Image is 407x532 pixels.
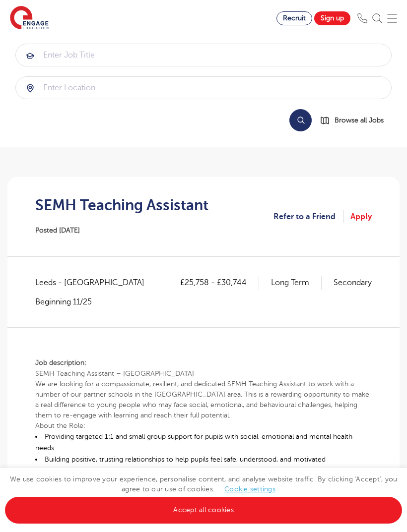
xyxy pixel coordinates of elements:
[273,210,344,223] a: Refer to a Friend
[5,475,402,514] span: We use cookies to improve your experience, personalise content, and analyse website traffic. By c...
[35,370,194,377] b: SEMH Teaching Assistant – [GEOGRAPHIC_DATA]
[180,276,259,289] p: £25,758 - £30,744
[289,109,312,131] button: Search
[314,11,350,25] a: Sign up
[15,44,392,66] div: Submit
[35,227,80,234] span: Posted [DATE]
[271,276,322,289] p: Long Term
[5,497,402,524] a: Accept all cookies
[16,77,391,99] input: Submit
[335,115,384,126] span: Browse all Jobs
[35,422,85,429] b: About the Role:
[35,379,372,420] p: We are looking for a compassionate, resilient, and dedicated SEMH Teaching Assistant to work with...
[283,14,306,22] span: Recruit
[16,44,391,66] input: Submit
[350,210,372,223] a: Apply
[35,357,372,368] p: Job description:
[224,485,275,493] a: Cookie settings
[276,11,312,25] a: Recruit
[35,197,208,214] h1: SEMH Teaching Assistant
[10,6,49,31] img: Engage Education
[35,431,372,454] li: Providing targeted 1:1 and small group support for pupils with social, emotional and mental healt...
[35,454,372,465] li: Building positive, trusting relationships to help pupils feel safe, understood, and motivated
[35,276,154,289] span: Leeds - [GEOGRAPHIC_DATA]
[320,115,392,126] a: Browse all Jobs
[357,13,367,23] img: Phone
[387,13,397,23] img: Mobile Menu
[35,465,372,476] li: Supporting pupils to manage emotions, develop coping strategies, and improve behaviour for learning
[334,276,372,289] p: Secondary
[35,296,154,307] p: Beginning 11/25
[15,76,392,99] div: Submit
[372,13,382,23] img: Search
